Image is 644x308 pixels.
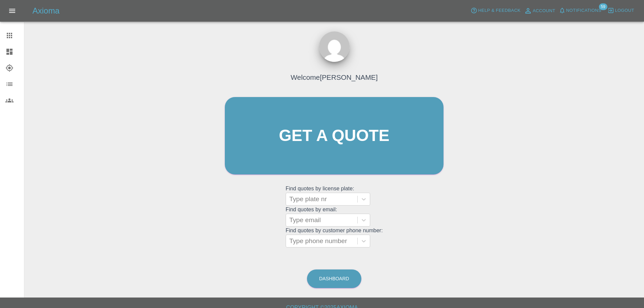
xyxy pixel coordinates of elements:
[566,7,601,15] span: Notifications
[307,269,361,288] a: Dashboard
[32,5,59,16] h5: Axioma
[599,3,607,10] span: 59
[291,72,378,82] h4: Welcome [PERSON_NAME]
[286,186,383,206] grid: Find quotes by license plate:
[606,5,636,16] button: Logout
[557,5,603,16] button: Notifications
[225,97,444,174] a: Get a quote
[478,7,520,15] span: Help & Feedback
[286,207,383,227] grid: Find quotes by email:
[615,7,634,15] span: Logout
[522,5,557,16] a: Account
[286,228,383,247] grid: Find quotes by customer phone number:
[4,3,20,19] button: Open drawer
[469,5,522,16] button: Help & Feedback
[533,7,555,15] span: Account
[319,31,350,62] img: ...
